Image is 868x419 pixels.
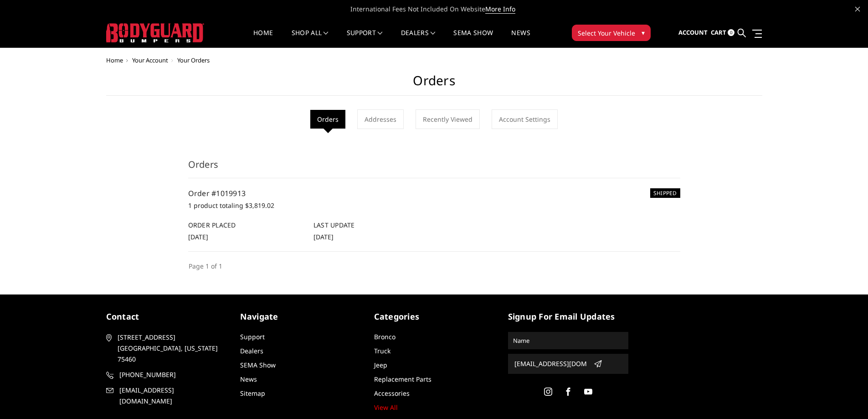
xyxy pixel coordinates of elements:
h1: Orders [106,73,762,96]
a: Dealers [240,347,263,355]
a: SEMA Show [453,30,493,47]
h5: contact [106,310,226,323]
img: BODYGUARD BUMPERS [106,23,204,42]
a: View All [374,403,398,412]
a: Cart 0 [711,21,734,45]
h5: signup for email updates [508,310,628,323]
a: Dealers [401,30,436,47]
span: Account [678,28,708,36]
a: SEMA Show [240,361,276,369]
a: Support [240,332,265,341]
a: Your Account [132,56,168,64]
li: Page 1 of 1 [188,261,223,271]
h6: SHIPPED [650,188,680,198]
a: Truck [374,347,390,355]
span: [DATE] [188,233,208,241]
a: News [511,30,530,47]
a: Jeep [374,361,387,369]
a: [PHONE_NUMBER] [106,369,226,380]
li: Orders [310,110,345,129]
h5: Navigate [240,310,360,323]
a: Recently Viewed [416,109,480,129]
a: Order #1019913 [188,188,246,198]
a: [EMAIL_ADDRESS][DOMAIN_NAME] [106,385,226,407]
a: Addresses [357,109,404,129]
a: Accessories [374,389,410,398]
a: Replacement Parts [374,375,431,383]
a: More Info [485,5,515,14]
a: Account Settings [492,109,558,129]
a: Home [106,56,123,64]
a: News [240,375,257,383]
a: shop all [292,30,329,47]
span: [STREET_ADDRESS] [GEOGRAPHIC_DATA], [US_STATE] 75460 [118,332,223,365]
a: Sitemap [240,389,265,398]
h6: Last Update [313,220,429,230]
h3: Orders [188,158,680,178]
span: [DATE] [313,233,334,241]
h5: Categories [374,310,494,323]
p: 1 product totaling $3,819.02 [188,200,680,211]
span: Select Your Vehicle [578,28,635,38]
a: Account [678,21,708,45]
span: 0 [728,29,734,36]
span: ▾ [642,28,645,37]
span: [PHONE_NUMBER] [119,369,225,380]
a: Home [253,30,273,47]
button: Select Your Vehicle [572,25,651,41]
a: Support [347,30,383,47]
input: Name [509,333,627,348]
input: Email [511,357,590,371]
span: [EMAIL_ADDRESS][DOMAIN_NAME] [119,385,225,407]
h6: Order Placed [188,220,304,230]
span: Your Orders [177,56,210,64]
span: Cart [711,28,726,36]
a: Bronco [374,332,395,341]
